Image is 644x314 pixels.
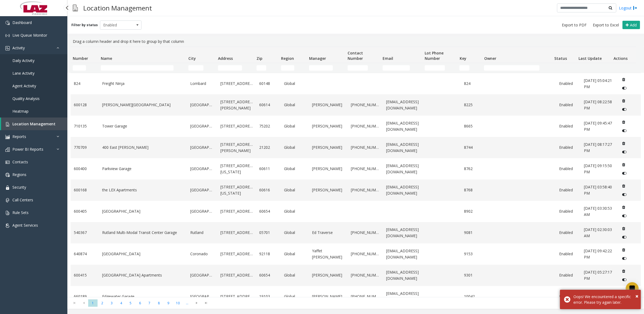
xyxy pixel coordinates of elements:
td: Last Update Filter [576,63,611,73]
a: [PHONE_NUMBER] [351,144,380,150]
a: Rutland [190,230,214,236]
a: [GEOGRAPHIC_DATA] [102,208,184,214]
span: Regions [12,172,26,177]
a: [GEOGRAPHIC_DATA] [190,294,214,299]
input: Manager Filter [309,65,333,71]
a: [PHONE_NUMBER] [351,230,380,236]
a: Yaffet [PERSON_NAME] [312,248,344,260]
a: 92118 [259,251,278,257]
a: [PERSON_NAME] [312,166,344,172]
a: 400 East [PERSON_NAME] [102,144,184,150]
a: Enabled [559,102,577,108]
input: Address Filter [218,65,242,71]
span: Export to Excel [593,22,619,28]
a: [GEOGRAPHIC_DATA] Apartments [102,272,184,278]
a: 60616 [259,187,278,193]
a: 600168 [74,187,96,193]
a: Enabled [559,187,577,193]
label: Filter by status [71,23,98,27]
button: Delete [619,96,628,105]
th: Actions [611,47,636,63]
a: Global [284,294,306,299]
a: Enabled [559,166,577,172]
span: Key [460,56,466,61]
button: Disable [619,212,629,220]
a: Coronado [190,251,214,257]
td: Number Filter [71,63,99,73]
td: Email Filter [380,63,423,73]
a: [PHONE_NUMBER] [351,123,380,129]
div: Drag a column header and drop it here to group by that column [71,36,641,47]
a: 824 [74,81,96,87]
a: Global [284,81,306,87]
a: 770709 [74,144,96,150]
img: 'icon' [5,185,10,190]
span: Enabled [100,21,133,29]
span: Daily Activity [12,58,34,63]
span: Activity [12,45,25,50]
img: 'icon' [5,211,10,215]
a: [PERSON_NAME] [312,123,344,129]
span: [DATE] 09:45:47 PM [584,120,612,132]
a: [DATE] 09:45:47 PM [584,120,613,132]
a: Tower Garage [102,123,184,129]
span: Power BI Reports [12,147,43,152]
td: Key Filter [457,63,482,73]
a: [EMAIL_ADDRESS][DOMAIN_NAME] [386,120,422,132]
a: 60611 [259,166,278,172]
a: Enabled [559,272,577,278]
a: [EMAIL_ADDRESS][DOMAIN_NAME] [386,248,422,260]
span: [DATE] 08:17:27 PM [584,142,612,153]
span: Region [281,56,294,61]
span: Lane Activity [12,71,34,76]
a: [DATE] 05:27:17 PM [584,269,613,281]
span: Security [12,185,26,190]
a: [DATE] 08:17:27 PM [584,142,613,154]
a: 60654 [259,208,278,214]
input: Contact Number Filter [348,65,368,71]
a: 19103 [259,294,278,299]
a: [GEOGRAPHIC_DATA] [190,123,214,129]
span: Go to the last page [202,301,210,305]
button: Delete [619,224,628,233]
a: 600128 [74,102,96,108]
span: [DATE] 08:22:58 PM [584,99,612,110]
a: Enabled [559,208,577,214]
span: Manager [309,56,326,61]
a: [PERSON_NAME] [312,294,344,299]
a: [EMAIL_ADDRESS][DOMAIN_NAME] [386,163,422,175]
span: [DATE] 05:27:17 PM [584,270,612,281]
img: 'icon' [5,173,10,177]
span: Page 9 [164,299,173,307]
span: Number [73,56,88,61]
input: Email Filter [383,65,410,71]
span: [DATE] 02:30:03 AM [584,227,612,238]
a: [DATE] 09:15:50 PM [584,163,613,175]
a: 824 [464,81,482,87]
input: Number Filter [73,65,86,71]
a: 660189 [74,294,96,299]
button: Disable [619,148,629,156]
a: Global [284,102,306,108]
a: Parkview Garage [102,166,184,172]
a: Global [284,144,306,150]
a: [PHONE_NUMBER] [351,102,380,108]
a: 75202 [259,123,278,129]
a: [GEOGRAPHIC_DATA] [190,166,214,172]
a: [STREET_ADDRESS] [220,123,253,129]
a: 60654 [259,272,278,278]
a: [EMAIL_ADDRESS][DOMAIN_NAME] [386,99,422,111]
button: Close [635,292,638,300]
input: Zip Filter [257,65,266,71]
button: Delete [619,182,628,190]
button: Disable [619,169,629,178]
a: [PERSON_NAME][GEOGRAPHIC_DATA] [102,102,184,108]
a: Logout [619,5,637,11]
a: Ed Traverse [312,230,344,236]
a: Global [284,251,306,257]
a: 60614 [259,102,278,108]
a: 05701 [259,230,278,236]
a: [GEOGRAPHIC_DATA] [190,144,214,150]
span: Page 6 [135,299,145,307]
input: Lot Phone Number Filter [425,65,445,71]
